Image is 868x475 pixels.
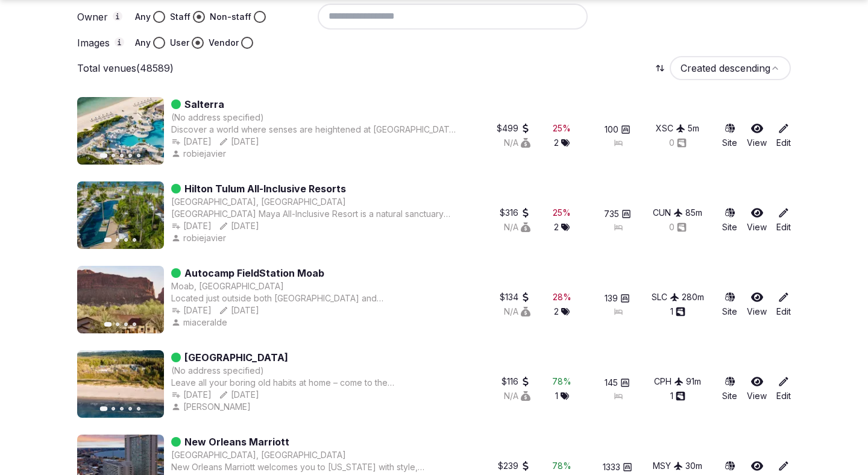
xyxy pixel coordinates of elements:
a: Edit [776,122,791,149]
button: N/A [504,390,530,402]
div: $499 [497,122,530,134]
div: Located just outside both [GEOGRAPHIC_DATA] and [GEOGRAPHIC_DATA], [GEOGRAPHIC_DATA] provides a h... [171,292,461,304]
button: 1 [555,390,569,402]
div: 2 [554,221,570,233]
button: Go to slide 3 [124,238,128,242]
button: Go to slide 1 [100,406,108,411]
img: Featured image for Salterra [77,97,164,165]
label: Staff [170,11,190,23]
div: 5 m [688,122,699,134]
a: Site [722,291,737,318]
button: 145 [605,377,630,389]
button: Go to slide 1 [104,237,112,242]
button: Go to slide 3 [120,407,124,411]
button: CUN [653,207,683,219]
div: 25 % [553,122,571,134]
div: 91 m [686,376,701,388]
button: 1 [670,390,685,402]
button: 25% [553,207,571,219]
button: [DATE] [219,304,259,316]
span: 145 [605,377,618,389]
button: miaceralde [171,316,230,329]
div: 0 [669,221,687,233]
a: View [747,207,767,233]
span: 100 [605,124,618,136]
span: 735 [604,208,619,220]
button: Go to slide 1 [100,153,108,158]
label: Any [135,37,151,49]
a: New Orleans Marriott [184,435,289,449]
button: Go to slide 4 [128,407,132,411]
span: 1333 [603,461,620,473]
button: 2 [554,137,570,149]
button: [GEOGRAPHIC_DATA], [GEOGRAPHIC_DATA] [171,196,346,208]
div: $134 [500,291,530,303]
div: CPH [654,376,684,388]
div: 30 m [685,460,702,472]
button: Moab, [GEOGRAPHIC_DATA] [171,280,284,292]
a: Site [722,376,737,402]
button: 139 [605,292,630,304]
a: [GEOGRAPHIC_DATA] [184,350,288,365]
button: [DATE] [219,389,259,401]
button: 1 [670,306,685,318]
button: [DATE] [171,304,212,316]
button: Go to slide 2 [116,238,119,242]
p: Total venues (48589) [77,61,174,75]
button: [DATE] [171,389,212,401]
a: Site [722,122,737,149]
a: Salterra [184,97,224,112]
button: 100 [605,124,631,136]
button: Owner [113,11,122,21]
label: Owner [77,11,125,22]
button: Go to slide 4 [128,154,132,157]
div: Leave all your boring old habits at home – come to the [GEOGRAPHIC_DATA] and live life in the spi... [171,377,461,389]
button: MSY [653,460,683,472]
div: Discover a world where senses are heightened at [GEOGRAPHIC_DATA], a Luxury Collection Resort & S... [171,124,461,136]
button: SLC [652,291,679,303]
span: 139 [605,292,618,304]
div: (No address specified) [171,112,264,124]
button: 78% [552,376,571,388]
div: robiejavier [171,232,228,244]
img: Featured image for Autocamp FieldStation Moab [77,266,164,333]
div: 0 [669,137,687,149]
div: (No address specified) [171,365,264,377]
button: Images [115,37,124,47]
a: View [747,376,767,402]
button: [GEOGRAPHIC_DATA], [GEOGRAPHIC_DATA] [171,449,346,461]
button: 25% [553,122,571,134]
button: 30m [685,460,702,472]
button: Go to slide 2 [112,154,115,157]
button: 2 [554,306,570,318]
button: [PERSON_NAME] [171,401,253,413]
button: $316 [500,207,530,219]
button: N/A [504,306,530,318]
button: XSC [656,122,685,134]
button: 91m [686,376,701,388]
label: User [170,37,189,49]
button: [DATE] [171,136,212,148]
div: N/A [504,221,530,233]
button: Site [722,207,737,233]
button: [DATE] [219,220,259,232]
img: Featured image for Hotel Riviera Strand [77,350,164,418]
